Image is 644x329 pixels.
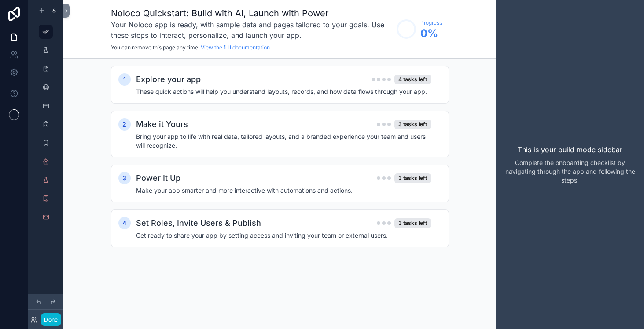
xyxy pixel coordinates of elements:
[111,19,392,41] h3: Your Noloco app is ready, with sample data and pages tailored to your goals. Use these steps to i...
[394,218,431,228] div: 3 tasks left
[111,7,392,19] h1: Noloco Quickstart: Build with AI, Launch with Power
[136,118,188,131] h2: Make it Yours
[420,26,442,41] span: 0 %
[503,158,637,185] p: Complete the onboarding checklist by navigating through the app and following the steps.
[118,217,131,229] div: 4
[394,75,431,84] div: 4 tasks left
[41,313,61,326] button: Done
[118,73,131,86] div: 1
[136,217,261,229] h2: Set Roles, Invite Users & Publish
[111,44,199,51] span: You can remove this page any time.
[136,87,431,96] h4: These quick actions will help you understand layouts, records, and how data flows through your app.
[118,118,131,131] div: 2
[136,186,431,195] h4: Make your app smarter and more interactive with automations and actions.
[420,19,442,26] span: Progress
[136,172,180,184] h2: Power It Up
[201,44,271,51] a: View the full documentation.
[118,172,131,184] div: 3
[136,73,201,86] h2: Explore your app
[63,59,496,271] div: scrollable content
[518,144,622,155] p: This is your build mode sidebar
[136,132,431,150] h4: Bring your app to life with real data, tailored layouts, and a branded experience your team and u...
[394,173,431,183] div: 3 tasks left
[394,120,431,129] div: 3 tasks left
[136,231,431,240] h4: Get ready to share your app by setting access and inviting your team or external users.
